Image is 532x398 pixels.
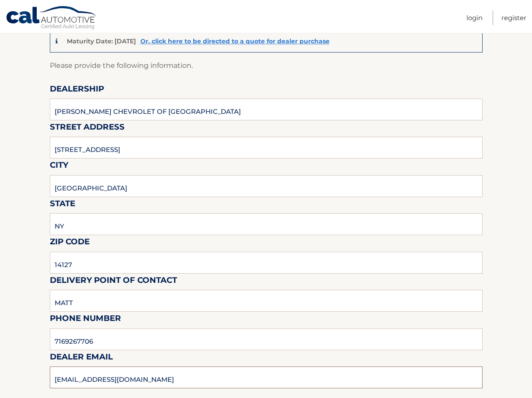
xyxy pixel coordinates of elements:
[67,37,136,45] p: Maturity Date: [DATE]
[6,6,97,31] a: Cal Automotive
[50,197,75,213] label: State
[50,350,113,366] label: Dealer Email
[50,120,125,137] label: Street Address
[50,60,483,72] p: Please provide the following information.
[501,11,526,25] a: Register
[50,274,177,290] label: Delivery Point of Contact
[50,312,121,328] label: Phone Number
[50,158,68,175] label: City
[50,82,104,99] label: Dealership
[140,37,330,45] a: Or, click here to be directed to a quote for dealer purchase
[50,235,90,251] label: Zip Code
[466,11,483,25] a: Login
